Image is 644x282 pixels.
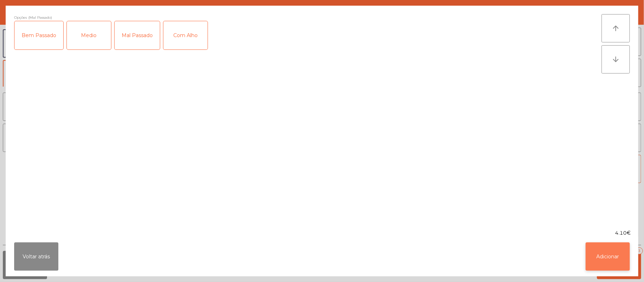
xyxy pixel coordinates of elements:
[611,55,620,64] i: arrow_downward
[14,14,27,21] span: Opções
[611,24,620,33] i: arrow_upward
[6,229,638,237] div: 4.10€
[602,14,630,42] button: arrow_upward
[163,21,208,49] div: Com Alho
[28,14,52,21] span: (Mal Passado)
[602,45,630,74] button: arrow_downward
[67,21,111,49] div: Medio
[14,242,58,271] button: Voltar atrás
[14,21,63,49] div: Bem Passado
[586,242,630,271] button: Adicionar
[115,21,160,49] div: Mal Passado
